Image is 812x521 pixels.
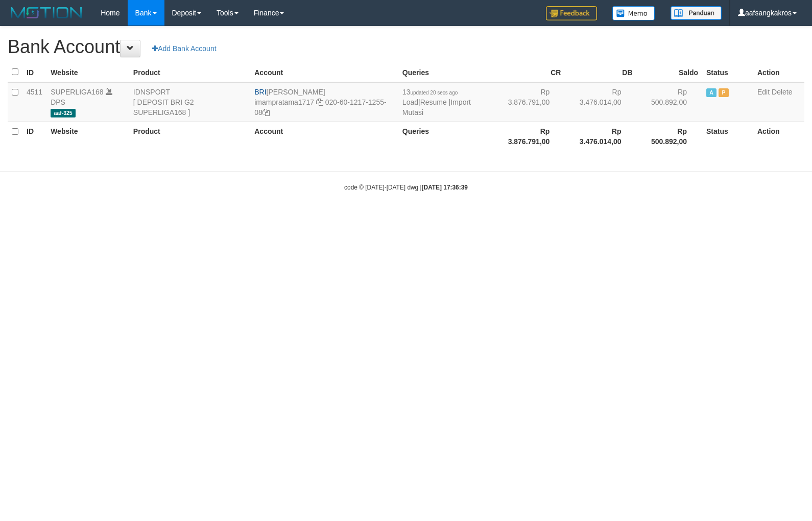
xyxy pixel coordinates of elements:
[702,62,753,82] th: Status
[422,184,468,191] strong: [DATE] 17:36:39
[757,88,770,96] a: Edit
[565,62,636,82] th: DB
[250,122,398,151] th: Account
[129,62,250,82] th: Product
[546,6,597,20] img: Feedback.jpg
[146,40,223,57] a: Add Bank Account
[254,98,314,106] a: imampratama1717
[51,88,104,96] a: SUPERLIGA168
[22,122,46,151] th: ID
[46,122,129,151] th: Website
[129,82,250,122] td: IDNSPORT [ DEPOSIT BRI G2 SUPERLIGA168 ]
[637,82,703,122] td: Rp 500.892,00
[565,82,636,122] td: Rp 3.476.014,00
[493,122,565,151] th: Rp 3.876.791,00
[398,122,493,151] th: Queries
[702,122,753,151] th: Status
[637,122,703,151] th: Rp 500.892,00
[706,88,717,97] span: Active
[8,37,804,57] h1: Bank Account
[46,82,129,122] td: DPS
[772,88,792,96] a: Delete
[46,62,129,82] th: Website
[565,122,636,151] th: Rp 3.476.014,00
[410,90,458,96] span: updated 20 secs ago
[51,109,76,117] span: aaf-325
[254,88,266,96] span: BRI
[250,82,398,122] td: [PERSON_NAME] 020-60-1217-1255-08
[402,98,418,106] a: Load
[344,184,468,191] small: code © [DATE]-[DATE] dwg |
[671,6,722,20] img: panduan.png
[250,62,398,82] th: Account
[753,62,804,82] th: Action
[22,82,46,122] td: 4511
[129,122,250,151] th: Product
[402,98,471,116] a: Import Mutasi
[420,98,447,106] a: Resume
[753,122,804,151] th: Action
[398,62,493,82] th: Queries
[402,88,458,96] span: 13
[719,88,729,97] span: Paused
[402,88,471,116] span: | |
[493,82,565,122] td: Rp 3.876.791,00
[612,6,655,20] img: Button%20Memo.svg
[22,62,46,82] th: ID
[493,62,565,82] th: CR
[8,5,85,20] img: MOTION_logo.png
[637,62,703,82] th: Saldo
